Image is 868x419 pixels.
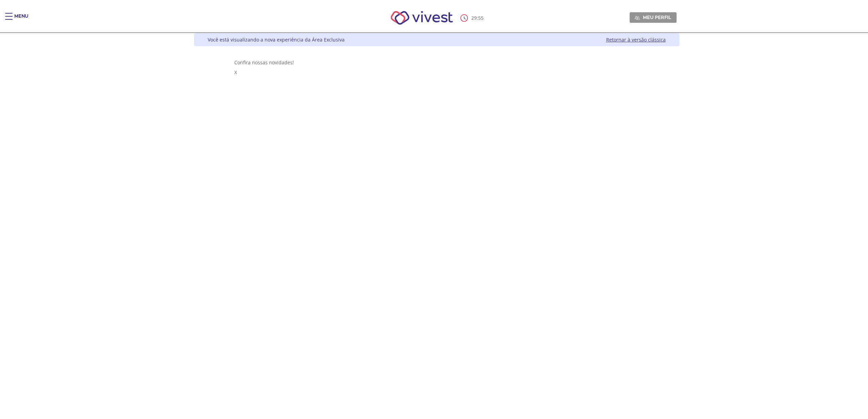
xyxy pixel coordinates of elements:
img: Meu perfil [635,15,640,20]
div: Menu [14,13,28,27]
div: Vivest [189,33,679,419]
a: Retornar à versão clássica [606,36,666,43]
a: Meu perfil [630,12,677,22]
span: Meu perfil [643,14,671,20]
span: 29 [471,15,477,21]
div: : [460,14,485,22]
span: X [234,69,237,76]
img: Vivest [383,3,460,32]
div: Confira nossas novidades! [234,59,639,66]
span: 55 [478,15,484,21]
div: Você está visualizando a nova experiência da Área Exclusiva [208,36,345,43]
